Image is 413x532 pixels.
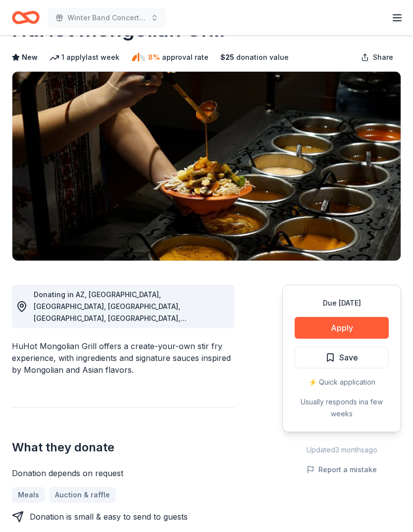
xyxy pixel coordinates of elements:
h2: What they donate [12,440,235,456]
a: Meals [12,488,45,503]
a: Home [12,6,40,29]
span: $ 25 [220,52,234,64]
a: Auction & raffle [49,488,116,503]
span: approval rate [162,52,208,64]
span: Winter Band Concert and Online Auction [67,12,147,24]
div: Updated 3 months ago [282,444,401,456]
span: Donating in AZ, [GEOGRAPHIC_DATA], [GEOGRAPHIC_DATA], [GEOGRAPHIC_DATA], [GEOGRAPHIC_DATA], [GEOG... [34,291,187,394]
span: 8% [148,52,160,64]
button: Save [295,347,389,369]
div: ⚡️ Quick application [295,377,389,389]
div: Donation depends on request [12,468,235,480]
div: Donation is small & easy to send to guests [30,511,188,523]
span: Save [339,352,358,364]
button: Apply [295,317,389,339]
div: 1 apply last week [50,52,119,64]
button: Report a mistake [307,464,377,476]
div: HuHot Mongolian Grill offers a create-your-own stir fry experience, with ingredients and signatur... [12,341,235,376]
div: Usually responds in a few weeks [295,397,389,420]
span: donation value [236,52,289,64]
img: Image for HuHot Mongolian Grill [12,72,401,261]
span: New [22,52,38,64]
button: Winter Band Concert and Online Auction [48,8,166,28]
span: Share [373,52,393,64]
div: Due [DATE] [295,298,389,310]
button: Share [353,48,401,68]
